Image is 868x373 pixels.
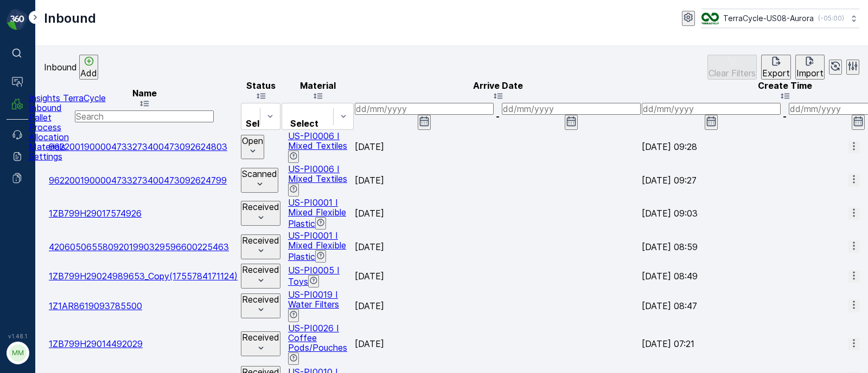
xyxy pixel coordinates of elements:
[29,113,106,122] a: Pallet
[355,290,641,322] td: [DATE]
[242,235,279,245] p: Received
[761,55,791,80] button: Export
[9,344,27,362] div: MM
[49,338,143,349] a: 1ZB799H29014492029
[288,163,347,184] a: US-PI0006 I Mixed Textiles
[44,62,77,72] p: Inbound
[288,130,347,151] a: US-PI0006 I Mixed Textiles
[795,55,825,80] button: Import
[288,323,347,353] a: US-PI0026 I Coffee Pods/Pouches
[29,122,106,132] a: Process
[79,55,98,80] button: Add
[7,333,28,339] span: v 1.48.1
[242,295,279,304] p: Received
[282,81,354,90] p: Material
[242,202,279,212] p: Received
[496,112,500,121] p: -
[355,198,641,230] td: [DATE]
[241,264,280,289] button: Received
[241,168,278,193] button: Scanned
[355,231,641,263] td: [DATE]
[642,103,781,115] input: dd/mm/yyyy
[49,141,227,152] a: 9622001900004733273400473092624803
[818,14,844,23] p: ( -05:00 )
[29,103,106,113] a: Inbound
[29,132,106,142] a: Allocation
[288,197,346,229] a: US-PI0001 I Mixed Flexible Plastic
[242,265,279,274] p: Received
[762,68,790,78] p: Export
[502,103,641,115] input: dd/mm/yyyy
[241,234,280,259] button: Received
[723,13,814,24] p: TerraCycle-US08-Aurora
[49,208,142,219] a: 1ZB799H29017574926
[241,331,280,356] button: Received
[241,135,264,160] button: Open
[49,300,142,311] a: 1Z1AR8619093785500
[242,136,263,146] p: Open
[246,119,274,128] p: Select
[355,131,641,163] td: [DATE]
[80,68,97,78] p: Add
[355,164,641,196] td: [DATE]
[701,9,859,28] button: TerraCycle-US08-Aurora(-05:00)
[355,103,494,115] input: dd/mm/yyyy
[29,93,106,103] a: Insights TerraCycle
[709,68,756,78] p: Clear Filters
[355,264,641,289] td: [DATE]
[707,55,757,80] button: Clear Filters
[29,142,106,152] a: Materials
[44,10,96,27] p: Inbound
[241,81,280,90] p: Status
[7,342,28,364] button: MM
[242,332,279,342] p: Received
[7,9,28,30] img: logo
[355,81,641,90] p: Arrive Date
[49,241,229,252] a: 4206050655809201990329596600225463
[796,68,824,78] p: Import
[355,323,641,365] td: [DATE]
[288,289,339,310] a: US-PI0019 I Water Filters
[241,201,280,226] button: Received
[29,152,106,161] a: Settings
[242,169,277,179] p: Scanned
[701,12,719,24] img: image_ci7OI47.png
[241,293,280,318] button: Received
[286,119,322,128] p: Select
[783,112,787,121] p: -
[49,88,240,98] p: Name
[288,230,346,262] a: US-PI0001 I Mixed Flexible Plastic
[288,265,340,287] a: US-PI0005 I Toys
[75,110,214,122] input: Search
[49,271,238,282] a: 1ZB799H29024989653_Copy(1755784171124)
[49,175,227,186] a: 9622001900004733273400473092624799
